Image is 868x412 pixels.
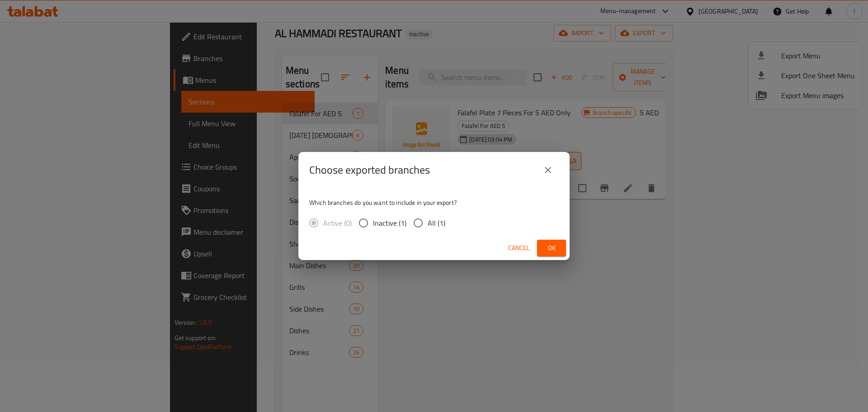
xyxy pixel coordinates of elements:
span: Inactive (1) [373,218,406,228]
button: Ok [537,240,566,256]
span: All (1) [428,218,445,228]
button: Cancel [505,240,533,256]
span: Ok [544,242,559,254]
span: Active (0) [323,218,352,228]
h2: Choose exported branches [309,163,430,177]
span: Cancel [508,242,530,254]
p: Which branches do you want to include in your export? [309,198,559,207]
button: close [537,159,559,181]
